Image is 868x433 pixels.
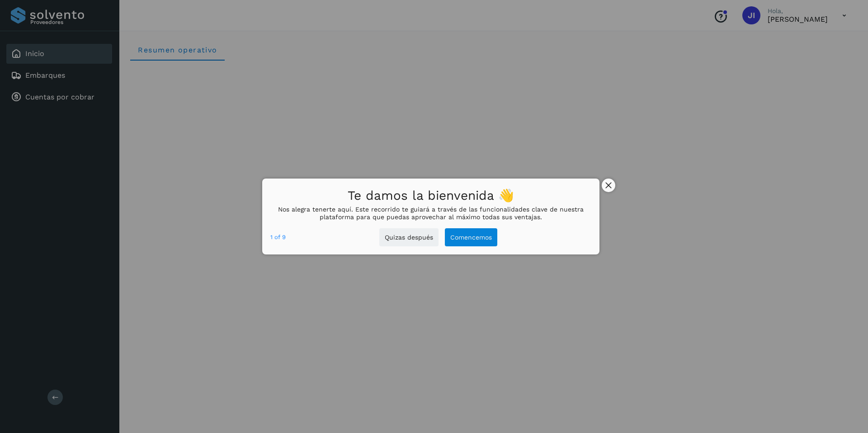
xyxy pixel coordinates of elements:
div: step 1 of 9 [270,232,286,242]
button: close, [602,179,615,192]
h1: Te damos la bienvenida 👋 [270,186,591,206]
button: Comencemos [445,228,497,247]
p: Nos alegra tenerte aquí. Este recorrido te guiará a través de las funcionalidades clave de nuestr... [270,206,591,221]
div: 1 of 9 [270,232,286,242]
div: Te damos la bienvenida 👋Nos alegra tenerte aquí. Este recorrido te guiará a través de las funcion... [262,179,599,255]
button: Quizas después [379,228,439,247]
